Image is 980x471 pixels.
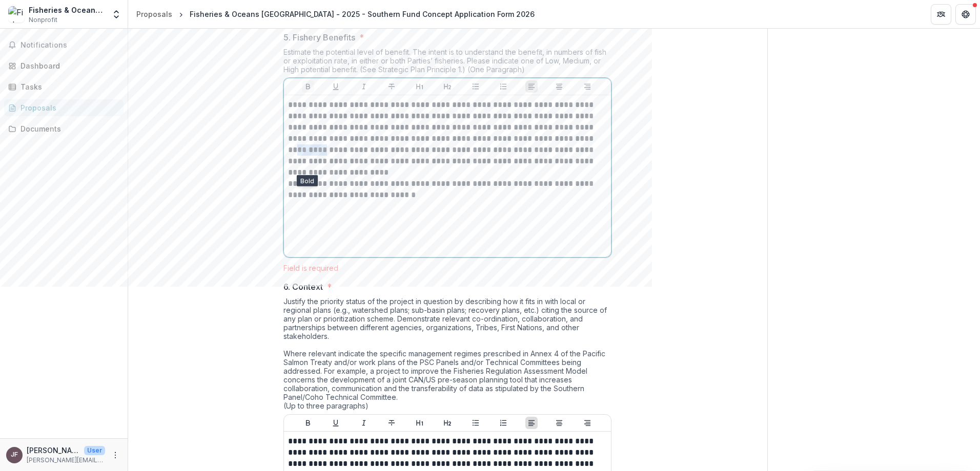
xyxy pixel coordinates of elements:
button: Align Right [581,417,594,429]
button: Ordered List [497,417,509,429]
button: More [109,449,121,461]
div: John Fulton [11,452,18,458]
button: Partners [931,4,951,25]
button: Heading 1 [414,80,426,93]
div: Fisheries & Oceans [GEOGRAPHIC_DATA] - 2025 - Southern Fund Concept Application Form 2026 [190,9,535,19]
p: [PERSON_NAME] [27,445,80,456]
button: Underline [330,417,342,429]
button: Align Center [553,417,565,429]
div: Tasks [21,81,115,92]
a: Tasks [4,78,124,95]
button: Bold [302,417,314,429]
img: Fisheries & Oceans Canada [8,6,25,23]
div: Justify the priority status of the project in question by describing how it fits in with local or... [283,297,611,414]
button: Strike [385,80,398,93]
div: Dashboard [21,60,115,71]
button: Heading 2 [441,80,454,93]
button: Heading 2 [441,417,454,429]
button: Bold [302,80,314,93]
button: Underline [330,80,342,93]
nav: breadcrumb [132,7,539,22]
span: Notifications [21,41,119,50]
a: Proposals [4,99,124,116]
a: Dashboard [4,57,124,74]
div: Fisheries & Oceans [GEOGRAPHIC_DATA] [29,5,105,15]
button: Bullet List [469,417,482,429]
button: Bullet List [469,80,482,93]
div: Documents [21,123,115,134]
button: Get Help [955,4,976,25]
button: Align Center [553,80,565,93]
button: Heading 1 [414,417,426,429]
button: Italicize [358,80,370,93]
button: Align Left [525,80,538,93]
p: 6. Context [283,281,323,293]
a: Documents [4,120,124,137]
p: 5. Fishery Benefits [283,31,355,44]
button: Open entity switcher [109,4,124,25]
span: Nonprofit [29,15,57,25]
p: User [84,446,105,455]
button: Strike [385,417,398,429]
a: Proposals [132,7,176,22]
div: Estimate the potential level of benefit. The intent is to understand the benefit, in numbers of f... [283,48,611,78]
button: Italicize [358,417,370,429]
button: Align Right [581,80,594,93]
button: Notifications [4,37,124,53]
div: Proposals [136,9,172,19]
button: Align Left [525,417,538,429]
div: Field is required [283,264,611,272]
button: Ordered List [497,80,509,93]
div: Proposals [21,102,115,113]
p: [PERSON_NAME][EMAIL_ADDRESS][DOMAIN_NAME] [27,456,105,465]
